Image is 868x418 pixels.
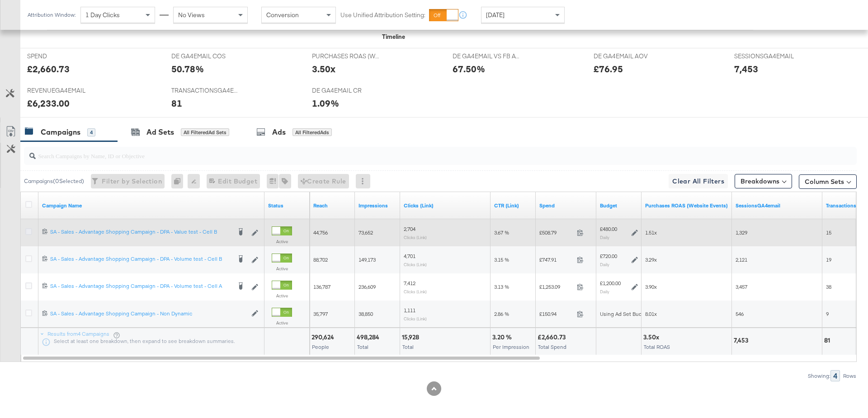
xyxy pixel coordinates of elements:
div: £76.95 [594,62,623,75]
div: 3.50x [312,62,335,75]
sub: Clicks (Link) [404,262,427,267]
span: 7,412 [404,280,415,286]
span: 38 [826,283,831,290]
a: The total value of the purchase actions divided by spend tracked by your Custom Audience pixel on... [645,202,728,209]
div: 7,453 [734,62,758,75]
div: 1.09% [312,97,339,110]
a: Shows the current state of your Ad Campaign. [268,202,306,209]
span: 1,329 [736,229,747,236]
span: 3,457 [736,283,747,290]
span: SESSIONSGA4EMAIL [734,52,802,61]
span: Conversion [266,11,299,19]
a: SA - Sales - Advantage Shopping Campaign - DPA - Volume test - Cell B [50,255,231,264]
sub: Daily [600,262,609,267]
span: 73,652 [359,229,373,236]
div: Using Ad Set Budget [600,310,650,318]
div: Rows [843,373,857,379]
div: 498,284 [357,333,382,342]
span: People [312,343,329,350]
span: 2.86 % [494,310,509,317]
span: DE GA4EMAIL CR [312,86,380,95]
button: Breakdowns [735,174,792,188]
span: 1.51x [645,229,657,236]
div: £1,200.00 [600,280,621,287]
a: The maximum amount you're willing to spend on your ads, on average each day or over the lifetime ... [600,202,638,209]
div: Campaigns [41,127,80,137]
div: 290,624 [311,333,337,342]
span: SPEND [27,52,95,61]
div: 81 [824,336,833,345]
span: PURCHASES ROAS (WEBSITE EVENTS) [312,52,380,61]
div: 4 [87,128,95,136]
a: Your campaign name. [42,202,261,209]
span: 1 Day Clicks [85,11,120,19]
sub: Daily [600,235,609,240]
label: Active [272,239,292,244]
label: Active [272,320,292,326]
span: Total [402,343,414,350]
span: 35,797 [313,310,328,317]
span: 1,111 [404,307,415,314]
span: 19 [826,256,831,263]
sub: Clicks (Link) [404,289,427,294]
span: 38,850 [359,310,373,317]
a: SA - Sales - Advantage Shopping Campaign - DPA - Value test - Cell B [50,228,231,237]
div: Showing: [807,373,830,379]
span: REVENUEGA4EMAIL [27,86,95,95]
span: 3.29x [645,256,657,263]
div: £2,660.73 [538,333,568,342]
span: £508.79 [539,229,573,236]
a: The number of times your ad was served. On mobile apps an ad is counted as served the first time ... [359,202,396,209]
div: All Filtered Ad Sets [181,128,229,136]
span: 546 [736,310,744,317]
div: 50.78% [171,62,204,75]
span: 149,173 [359,256,376,263]
sub: Daily [600,289,609,294]
a: The number of people your ad was served to. [313,202,351,209]
a: The number of clicks received on a link in your ad divided by the number of impressions. [494,202,532,209]
span: 2,704 [404,225,415,232]
div: 81 [171,97,182,110]
span: £150.94 [539,310,573,317]
div: Ads [272,127,286,137]
span: 4,701 [404,253,415,259]
div: 67.50% [453,62,485,75]
span: 8.01x [645,310,657,317]
span: [DATE] [486,11,505,19]
span: Clear All Filters [672,176,724,187]
span: DE GA4EMAIL AOV [594,52,661,61]
span: 88,702 [313,256,328,263]
div: SA - Sales - Advantage Shopping Campaign - DPA - Value test - Cell B [50,228,231,235]
span: 15 [826,229,831,236]
span: 44,756 [313,229,328,236]
span: 3.13 % [494,283,509,290]
span: £747.91 [539,256,573,263]
div: £6,233.00 [27,97,70,110]
span: 236,609 [359,283,376,290]
div: 3.50x [643,333,662,342]
div: £480.00 [600,225,617,233]
span: Total Spend [538,343,566,350]
button: Clear All Filters [669,174,728,188]
a: The number of clicks on links appearing on your ad or Page that direct people to your sites off F... [404,202,487,209]
label: Active [272,266,292,272]
span: DE GA4EMAIL VS FB ATT [453,52,520,61]
div: Attribution Window: [27,12,76,18]
label: Use Unified Attribution Setting: [340,11,425,19]
div: 15,928 [402,333,422,342]
a: SA - Sales - Advantage Shopping Campaign - DPA - Volume test - Cell A [50,282,231,291]
span: Per Impression [493,343,529,350]
span: DE GA4EMAIL COS [171,52,239,61]
span: TRANSACTIONSGA4EMAIL [171,86,239,95]
div: Timeline [382,33,405,41]
span: 3.67 % [494,229,509,236]
label: Active [272,293,292,299]
div: £720.00 [600,253,617,260]
div: SA - Sales - Advantage Shopping Campaign - DPA - Volume test - Cell A [50,282,231,290]
div: All Filtered Ads [292,128,332,136]
button: Column Sets [799,174,857,189]
sub: Clicks (Link) [404,316,427,321]
a: SA - Sales - Advantage Shopping Campaign - Non Dynamic [50,310,247,318]
div: Campaigns ( 0 Selected) [24,177,84,185]
input: Search Campaigns by Name, ID or Objective [36,143,780,161]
